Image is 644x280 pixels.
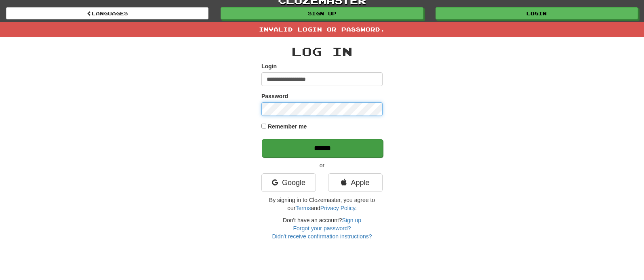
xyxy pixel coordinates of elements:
label: Password [261,92,288,100]
label: Login [261,62,277,70]
a: Languages [6,7,208,19]
a: Google [261,173,316,192]
a: Terms [295,205,311,211]
p: or [261,161,383,169]
div: Don't have an account? [261,216,383,240]
a: Didn't receive confirmation instructions? [272,233,372,240]
label: Remember me [268,122,307,131]
a: Privacy Policy [320,205,355,211]
a: Sign up [342,217,361,223]
a: Apple [328,173,383,192]
p: By signing in to Clozemaster, you agree to our and . [261,196,383,212]
h2: Log In [261,45,383,58]
a: Forgot your password? [293,225,351,232]
a: Login [436,7,638,19]
a: Sign up [221,7,423,19]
